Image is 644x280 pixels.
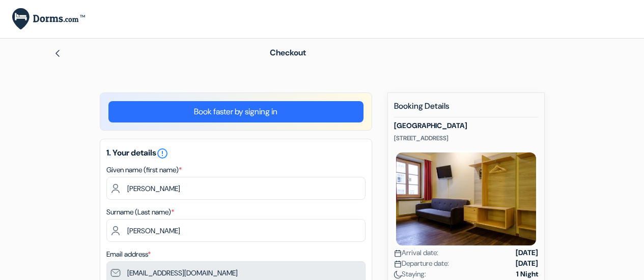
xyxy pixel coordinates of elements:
a: error_outline [156,147,169,158]
h5: 1. Your details [106,147,366,160]
label: Surname (Last name) [106,207,174,217]
strong: [DATE] [516,258,538,269]
img: calendar.svg [394,250,402,257]
span: Departure date: [394,258,449,269]
input: Enter first name [106,177,366,200]
a: Book faster by signing in [108,101,363,122]
span: Staying: [394,269,426,279]
span: Checkout [270,47,306,58]
span: Arrival date: [394,247,438,258]
label: Email address [106,249,151,260]
img: calendar.svg [394,260,402,268]
input: Enter last name [106,219,366,242]
h5: Booking Details [394,101,538,117]
img: moon.svg [394,271,402,278]
h5: [GEOGRAPHIC_DATA] [394,121,538,130]
img: left_arrow.svg [53,49,62,57]
i: error_outline [156,147,169,160]
label: Given name (first name) [106,165,182,175]
img: Dorms.com [12,8,85,30]
strong: 1 Night [516,269,538,279]
p: [STREET_ADDRESS] [394,134,538,142]
strong: [DATE] [516,247,538,258]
